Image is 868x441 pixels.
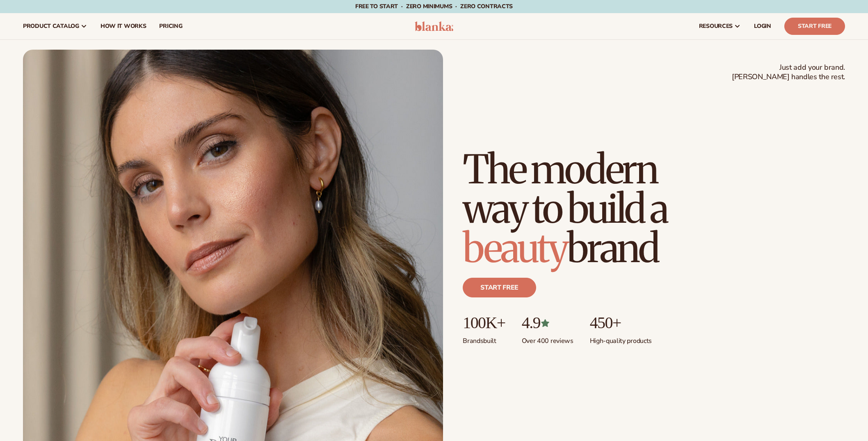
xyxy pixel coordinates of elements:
[590,332,652,345] p: High-quality products
[415,21,454,31] img: logo
[692,13,747,39] a: resources
[754,23,771,30] span: LOGIN
[747,13,778,39] a: LOGIN
[463,278,536,297] a: Start free
[463,314,505,332] p: 100K+
[463,150,725,268] h1: The modern way to build a brand
[522,332,573,345] p: Over 400 reviews
[522,314,573,332] p: 4.9
[463,332,505,345] p: Brands built
[94,13,153,39] a: How It Works
[463,224,567,273] span: beauty
[101,23,146,30] span: How It Works
[590,314,652,332] p: 450+
[355,2,513,10] span: Free to start · ZERO minimums · ZERO contracts
[23,23,79,30] span: product catalog
[784,18,845,35] a: Start Free
[153,13,189,39] a: pricing
[699,23,733,30] span: resources
[732,63,845,82] span: Just add your brand. [PERSON_NAME] handles the rest.
[159,23,182,30] span: pricing
[16,13,94,39] a: product catalog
